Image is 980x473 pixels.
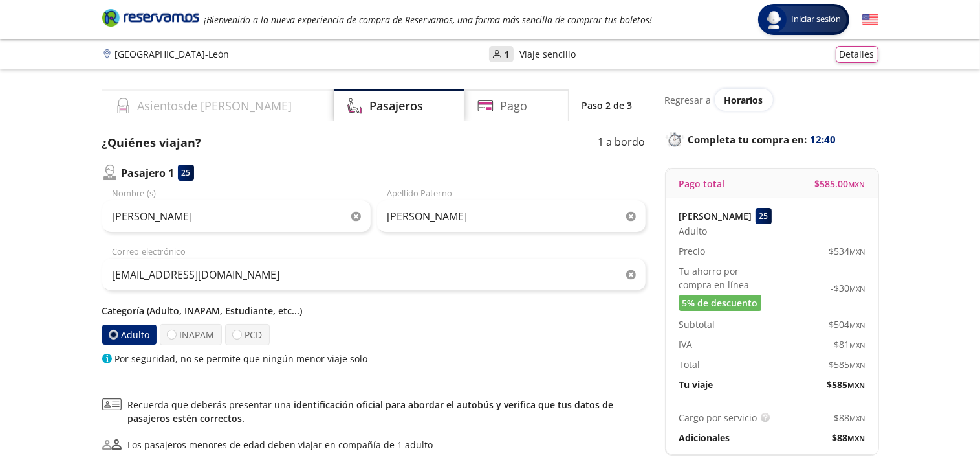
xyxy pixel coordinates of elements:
[679,244,706,258] p: Precio
[829,244,866,258] span: $ 534
[850,320,866,330] small: MXN
[682,296,758,310] span: 5% de descuento
[756,208,772,224] div: 25
[679,338,693,351] p: IVA
[811,132,836,147] span: 12:40
[665,130,878,148] p: Completa tu compra en :
[128,398,646,425] span: Recuerda que deberás presentar una
[138,97,292,115] h4: Asientos de [PERSON_NAME]
[862,12,878,28] button: English
[102,304,646,317] p: Categoría (Adulto, INAPAM, Estudiante, etc...)
[128,438,433,452] div: Los pasajeros menores de edad deben viajar en compañía de 1 adulto
[115,47,230,61] p: [GEOGRAPHIC_DATA] - León
[102,8,199,31] a: Brand Logo
[848,380,866,390] small: MXN
[850,284,866,294] small: MXN
[115,352,368,365] p: Por seguridad, no se permite que ningún menor viaje solo
[724,94,763,106] span: Horarios
[102,8,199,27] i: Brand Logo
[377,200,646,233] input: Apellido Paterno
[204,14,653,26] em: ¡Bienvenido a la nueva experiencia de compra de Reservamos, una forma más sencilla de comprar tus...
[850,247,866,257] small: MXN
[815,177,866,190] span: $ 585.00
[829,358,866,371] span: $ 585
[834,411,866,424] span: $ 88
[369,97,423,115] h4: Pasajeros
[679,411,757,424] p: Cargo por servicio
[848,433,866,443] small: MXN
[836,46,878,63] button: Detalles
[582,98,633,112] p: Paso 2 de 3
[834,338,866,351] span: $ 81
[665,93,712,107] p: Regresar a
[849,179,866,189] small: MXN
[679,177,725,190] p: Pago total
[598,134,646,152] p: 1 a bordo
[160,324,222,345] label: INAPAM
[850,413,866,423] small: MXN
[679,224,708,238] span: Adulto
[102,259,646,291] input: Correo electrónico
[122,165,175,181] p: Pasajero 1
[102,134,202,152] p: ¿Quiénes viajan?
[787,13,847,26] span: Iniciar sesión
[850,340,866,350] small: MXN
[225,324,270,345] label: PCD
[679,358,701,371] p: Total
[850,360,866,370] small: MXN
[679,209,752,223] p: [PERSON_NAME]
[500,97,527,115] h4: Pago
[128,398,614,424] a: identificación oficial para abordar el autobús y verifica que tus datos de pasajeros estén correc...
[831,281,866,295] span: -$ 30
[829,317,866,331] span: $ 504
[833,431,866,444] span: $ 88
[679,264,772,292] p: Tu ahorro por compra en línea
[665,89,878,111] div: Regresar a ver horarios
[178,165,194,181] div: 25
[102,325,156,345] label: Adulto
[505,47,510,61] p: 1
[679,431,730,444] p: Adicionales
[520,47,576,61] p: Viaje sencillo
[102,200,371,233] input: Nombre (s)
[827,378,866,391] span: $ 585
[679,378,713,391] p: Tu viaje
[679,317,715,331] p: Subtotal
